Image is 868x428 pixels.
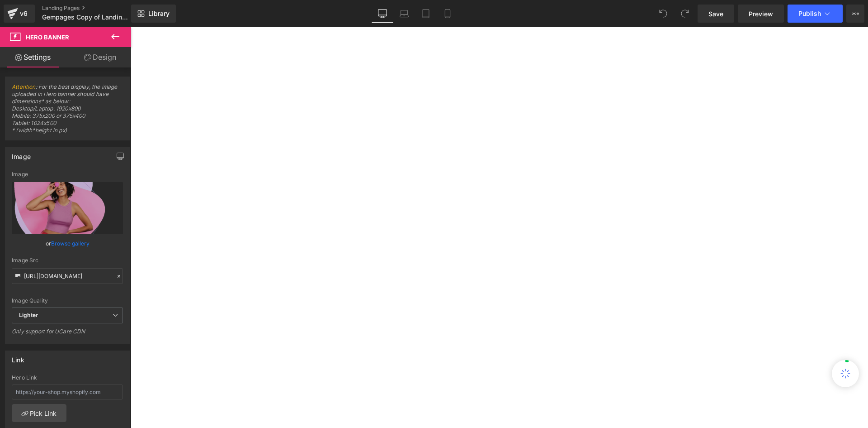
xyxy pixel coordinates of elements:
div: Image Quality [12,298,123,304]
button: More [846,5,864,23]
a: Laptop [393,5,415,23]
div: Image [12,148,31,160]
iframe: To enrich screen reader interactions, please activate Accessibility in Grammarly extension settings [131,27,868,428]
span: Library [148,10,170,18]
a: New Library [131,5,176,23]
div: Image Src [12,257,123,264]
a: Browse gallery [51,236,90,251]
div: Image [12,171,123,178]
span: Preview [749,9,773,19]
button: Publish [788,5,843,23]
span: Hero Banner [26,34,69,41]
a: Pick Link [12,404,66,422]
a: Desktop [372,5,393,23]
div: Only support for UCare CDN [12,328,123,341]
a: Mobile [437,5,458,23]
div: or [12,239,123,248]
button: Redo [676,5,694,23]
a: Attention [12,83,36,90]
input: Link [12,268,123,284]
span: Gempages Copy of Landing Page - [DATE] 11:54:57 [42,14,129,21]
a: v6 [4,5,35,23]
div: Hero Link [12,375,123,381]
a: Landing Pages [42,5,146,12]
span: Save [708,9,723,19]
a: Design [67,47,133,67]
div: v6 [18,8,29,19]
b: Lighter [19,312,38,318]
button: Undo [654,5,672,23]
span: : For the best display, the image uploaded in Hero banner should have dimensions* as below: Deskt... [12,83,123,140]
span: Publish [798,10,821,17]
a: Preview [738,5,784,23]
input: https://your-shop.myshopify.com [12,385,123,399]
div: Link [12,351,24,364]
a: Tablet [415,5,437,23]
